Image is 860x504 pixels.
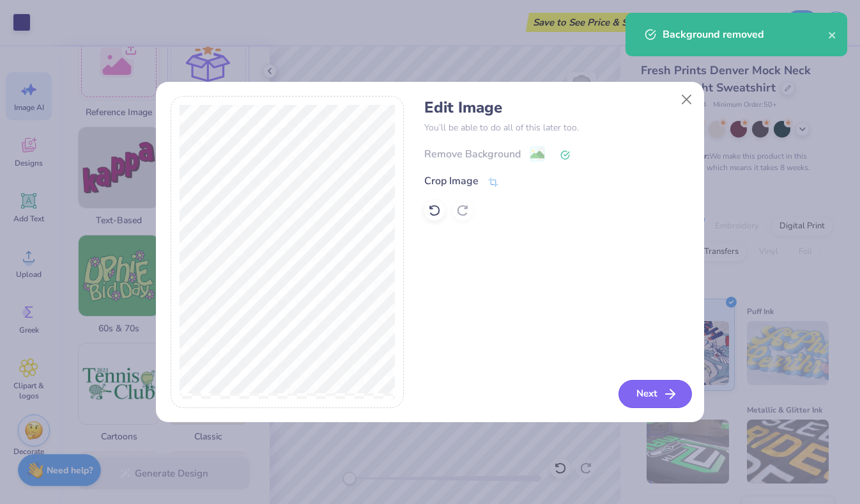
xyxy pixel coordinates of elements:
[424,98,689,117] h4: Edit Image
[424,121,689,134] p: You’ll be able to do all of this later too.
[618,380,692,408] button: Next
[828,27,837,42] button: close
[675,87,699,111] button: Close
[424,173,479,189] div: Crop Image
[663,27,828,42] div: Background removed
